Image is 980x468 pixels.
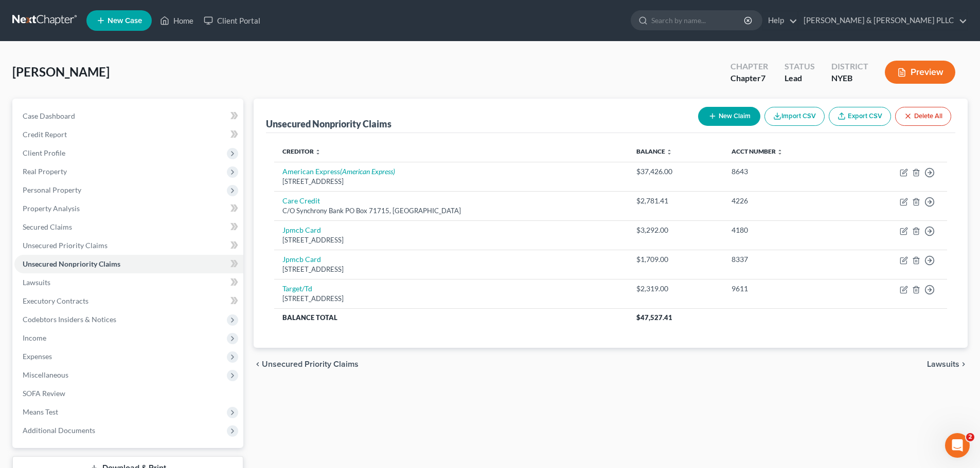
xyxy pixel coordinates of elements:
span: Unsecured Priority Claims [262,360,359,368]
span: Credit Report [23,130,67,139]
i: unfold_more [315,149,321,155]
span: Expenses [23,352,52,361]
div: $37,426.00 [636,166,715,177]
span: Secured Claims [23,222,72,231]
div: 4180 [732,225,838,235]
a: Unsecured Priority Claims [14,236,243,255]
th: Balance Total [274,308,628,327]
div: 4226 [732,196,838,206]
span: [PERSON_NAME] [12,64,110,79]
i: chevron_left [254,360,262,368]
div: 8337 [732,254,838,265]
div: [STREET_ADDRESS] [282,177,619,186]
span: Codebtors Insiders & Notices [23,315,116,324]
a: Export CSV [829,107,891,126]
a: Target/Td [282,284,312,293]
span: Unsecured Nonpriority Claims [23,259,120,268]
a: Care Credit [282,196,320,205]
button: Lawsuits chevron_right [927,360,968,368]
div: $2,781.41 [636,196,715,206]
button: Preview [885,61,955,84]
div: [STREET_ADDRESS] [282,294,619,304]
span: Additional Documents [23,426,95,435]
div: $3,292.00 [636,225,715,235]
button: chevron_left Unsecured Priority Claims [254,360,359,368]
a: Executory Contracts [14,292,243,310]
div: [STREET_ADDRESS] [282,235,619,245]
div: 8643 [732,166,838,177]
span: New Case [108,17,142,25]
a: Unsecured Nonpriority Claims [14,255,243,273]
a: [PERSON_NAME] & [PERSON_NAME] PLLC [798,11,967,30]
span: 7 [761,73,765,83]
a: Jpmcb Card [282,226,321,234]
span: Income [23,333,46,342]
span: Lawsuits [23,278,50,287]
iframe: Intercom live chat [945,433,970,458]
span: Real Property [23,167,67,176]
a: Creditor unfold_more [282,147,321,155]
div: District [831,61,868,72]
a: SOFA Review [14,384,243,403]
i: unfold_more [666,149,672,155]
i: (American Express) [340,167,395,176]
a: Case Dashboard [14,107,243,125]
a: Secured Claims [14,218,243,236]
div: $2,319.00 [636,284,715,294]
span: Executory Contracts [23,296,88,305]
div: Chapter [730,72,768,84]
span: Case Dashboard [23,111,75,120]
a: Home [155,11,199,30]
span: Property Analysis [23,204,80,213]
a: Jpmcb Card [282,255,321,264]
button: Delete All [895,107,951,126]
span: Client Profile [23,148,65,157]
div: NYEB [831,72,868,84]
i: chevron_right [959,360,968,368]
span: 2 [966,433,974,441]
i: unfold_more [777,149,783,155]
div: $1,709.00 [636,254,715,265]
button: Import CSV [764,107,825,126]
span: Miscellaneous [23,370,68,379]
span: SOFA Review [23,389,65,398]
button: New Claim [698,107,760,126]
a: Help [763,11,797,30]
a: Property Analysis [14,199,243,218]
a: Client Portal [199,11,265,30]
input: Search by name... [651,11,745,30]
div: Status [785,61,815,72]
span: $47,527.41 [636,313,672,322]
span: Unsecured Priority Claims [23,241,108,250]
a: Lawsuits [14,273,243,292]
span: Means Test [23,407,58,416]
a: Credit Report [14,125,243,144]
a: Balance unfold_more [636,147,672,155]
div: [STREET_ADDRESS] [282,265,619,274]
div: Lead [785,72,815,84]
span: Personal Property [23,185,81,194]
div: Chapter [730,61,768,72]
a: Acct Number unfold_more [732,147,783,155]
span: Lawsuits [927,360,959,368]
div: 9611 [732,284,838,294]
a: American Express(American Express) [282,167,395,176]
div: C/O Synchrony Bank PO Box 71715, [GEOGRAPHIC_DATA] [282,206,619,216]
div: Unsecured Nonpriority Claims [266,118,391,130]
